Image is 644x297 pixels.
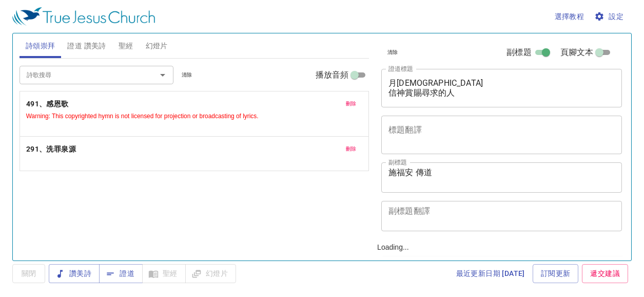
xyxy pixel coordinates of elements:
[26,143,76,156] b: 291、洗罪泉源
[560,46,594,59] span: 頁腳文本
[373,29,629,256] div: Loading...
[340,143,363,155] button: 刪除
[541,267,571,280] span: 訂閱更新
[555,10,584,23] span: 選擇教程
[592,7,628,26] button: 設定
[26,98,70,110] button: 491、感恩歌
[456,267,525,280] span: 最近更新日期 [DATE]
[582,264,628,283] a: 遞交建議
[26,143,78,156] button: 291、洗罪泉源
[146,40,168,52] span: 幻燈片
[26,40,55,52] span: 詩頌崇拜
[12,7,155,26] img: True Jesus Church
[387,48,398,57] span: 清除
[340,98,363,110] button: 刪除
[346,99,357,108] span: 刪除
[175,69,199,81] button: 清除
[26,113,259,120] small: Warning: This copyrighted hymn is not licensed for projection or broadcasting of lyrics.
[533,264,579,283] a: 訂閱更新
[57,267,91,280] span: 讚美詩
[182,70,192,80] span: 清除
[155,68,170,82] button: Open
[596,10,623,23] span: 設定
[49,264,100,283] button: 讚美詩
[26,98,69,110] b: 491、感恩歌
[107,267,134,280] span: 證道
[506,46,531,59] span: 副標題
[388,168,615,187] textarea: 施福安 傳道
[316,69,349,81] span: 播放音頻
[67,40,106,52] span: 證道 讚美詩
[388,78,615,98] textarea: 月[DEMOGRAPHIC_DATA] 信神賞賜尋求的人
[381,46,404,59] button: 清除
[452,264,529,283] a: 最近更新日期 [DATE]
[346,144,357,154] span: 刪除
[551,7,589,26] button: 選擇教程
[99,264,143,283] button: 證道
[119,40,133,52] span: 聖經
[590,267,620,280] span: 遞交建議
